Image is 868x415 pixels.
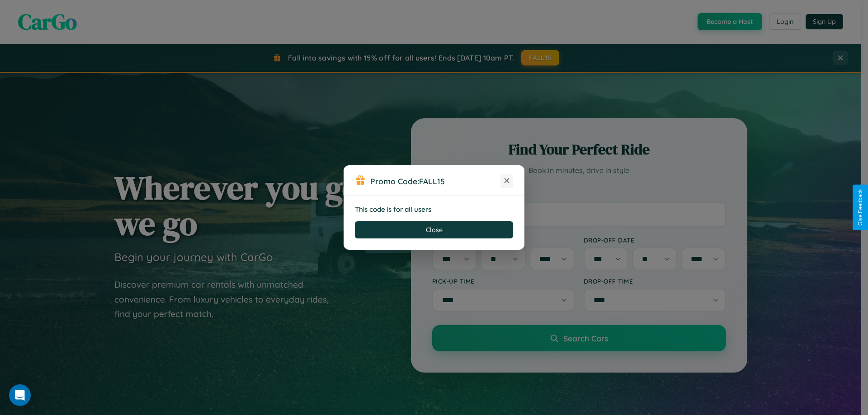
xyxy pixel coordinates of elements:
button: Close [355,221,513,238]
b: FALL15 [419,176,445,186]
div: Give Feedback [857,189,863,226]
div: Open Intercom Messenger [9,384,31,406]
strong: This code is for all users [355,205,431,214]
h3: Promo Code: [370,176,500,186]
